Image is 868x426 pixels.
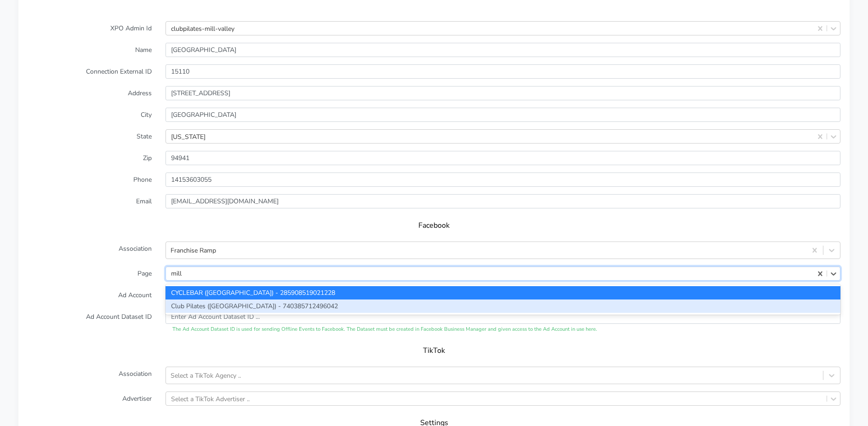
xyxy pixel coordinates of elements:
div: Franchise Ramp [171,246,216,255]
div: Select a TikTok Agency .. [171,371,241,380]
input: Enter Zip .. [166,151,840,165]
div: Select a TikTok Advertiser .. [171,394,250,403]
label: Ad Account Dataset ID [21,310,159,334]
h5: Facebook [37,221,831,230]
input: Enter the City .. [166,108,840,122]
div: CYCLEBAR ([GEOGRAPHIC_DATA]) - 285908519021228 [166,286,840,299]
div: The Ad Account Dataset ID is used for sending Offline Events to Facebook. The Dataset must be cre... [166,326,840,334]
label: Address [21,86,159,100]
div: clubpilates-mill-valley [171,23,234,33]
input: Enter phone ... [166,173,840,187]
label: Advertiser [21,391,159,406]
label: Page [21,266,159,281]
input: Enter Name ... [166,43,840,57]
input: Enter the external ID .. [166,64,840,79]
label: Association [21,242,159,259]
label: XPO Admin Id [21,21,159,35]
label: Phone [21,173,159,187]
input: Enter Ad Account Dataset ID ... [166,310,840,324]
label: Connection External ID [21,64,159,79]
div: [US_STATE] [171,132,206,141]
label: State [21,129,159,144]
label: Association [21,367,159,384]
input: Enter Email ... [166,194,840,208]
label: Name [21,43,159,57]
label: City [21,108,159,122]
label: Zip [21,151,159,165]
div: Club Pilates ([GEOGRAPHIC_DATA]) - 740385712496042 [166,299,840,313]
label: Ad Account [21,288,159,302]
label: Email [21,194,159,208]
input: Enter Address .. [166,86,840,100]
h5: TikTok [37,346,831,355]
